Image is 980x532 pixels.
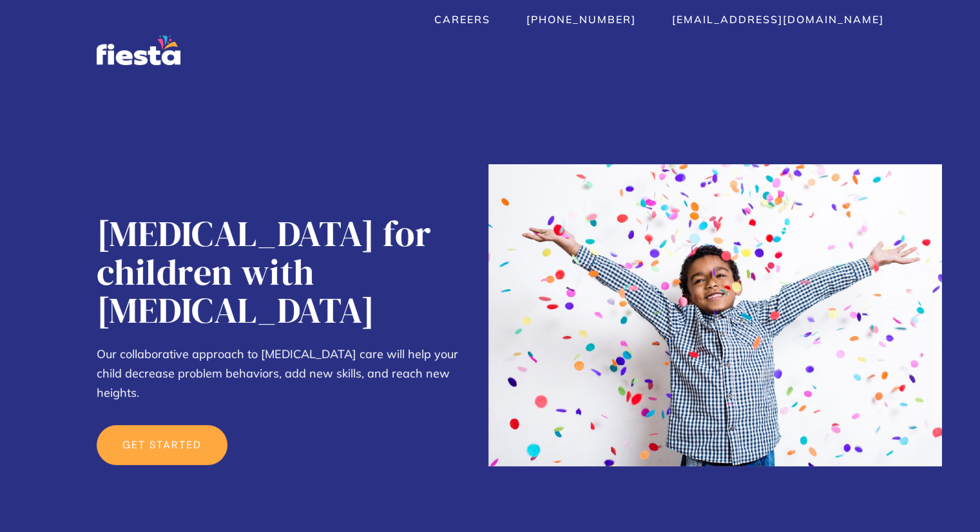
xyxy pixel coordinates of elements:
[488,164,942,466] img: Child with autism celebrates success
[434,13,490,26] a: Careers
[672,13,884,26] a: [EMAIL_ADDRESS][DOMAIN_NAME]
[97,345,475,403] p: Our collaborative approach to [MEDICAL_DATA] care will help your child decrease problem behaviors...
[97,425,227,465] a: get started
[526,13,636,26] a: [PHONE_NUMBER]
[97,35,180,65] a: home
[97,214,475,329] h1: [MEDICAL_DATA] for children with [MEDICAL_DATA]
